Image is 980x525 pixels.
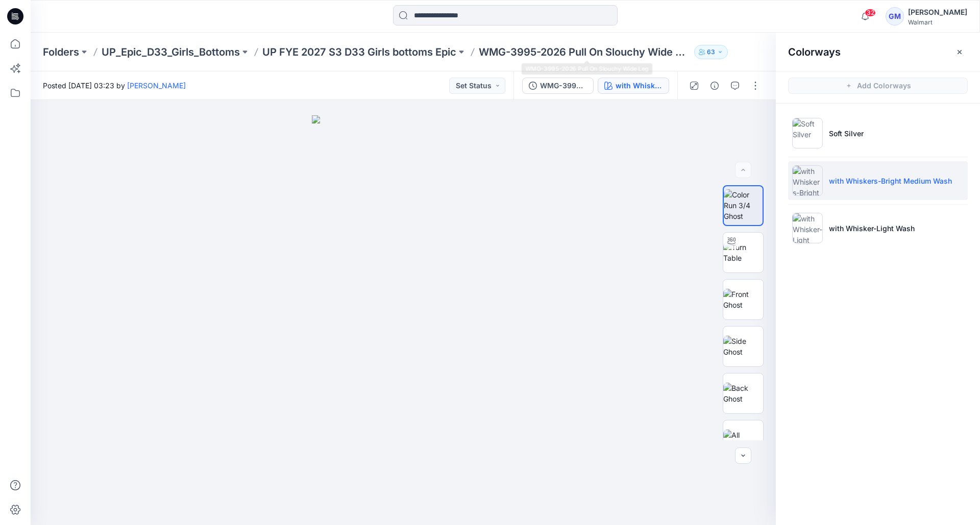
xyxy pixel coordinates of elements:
[788,46,841,58] h2: Colorways
[102,45,240,59] a: UP_Epic_D33_Girls_Bottoms
[479,45,690,59] p: WMG-3995-2026 Pull On Slouchy Wide Leg
[829,223,915,234] p: with Whisker-Light Wash
[723,430,763,451] img: All colorways
[616,80,663,91] div: with Whiskers-Bright Medium Wash
[724,189,763,221] img: Color Run 3/4 Ghost
[829,128,864,139] p: Soft Silver
[43,45,79,59] a: Folders
[723,242,763,263] img: Turn Table
[792,118,823,148] img: Soft Silver
[829,176,952,186] p: with Whiskers-Bright Medium Wash
[865,9,876,17] span: 32
[707,46,715,58] p: 63
[43,80,186,91] span: Posted [DATE] 03:23 by
[598,78,669,94] button: with Whiskers-Bright Medium Wash
[908,6,967,18] div: [PERSON_NAME]
[792,213,823,243] img: with Whisker-Light Wash
[792,165,823,196] img: with Whiskers-Bright Medium Wash
[723,289,763,310] img: Front Ghost
[522,78,594,94] button: WMG-3995-2026_Rev1_Pull On Slouchy Wide Leg_Full Colorway
[127,81,186,90] a: [PERSON_NAME]
[723,336,763,357] img: Side Ghost
[262,45,456,59] a: UP FYE 2027 S3 D33 Girls bottoms Epic
[886,7,904,26] div: GM
[706,78,723,94] button: Details
[723,383,763,404] img: Back Ghost
[694,45,728,59] button: 63
[908,18,967,26] div: Walmart
[540,80,587,91] div: WMG-3995-2026_Rev1_Pull On Slouchy Wide Leg_Full Colorway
